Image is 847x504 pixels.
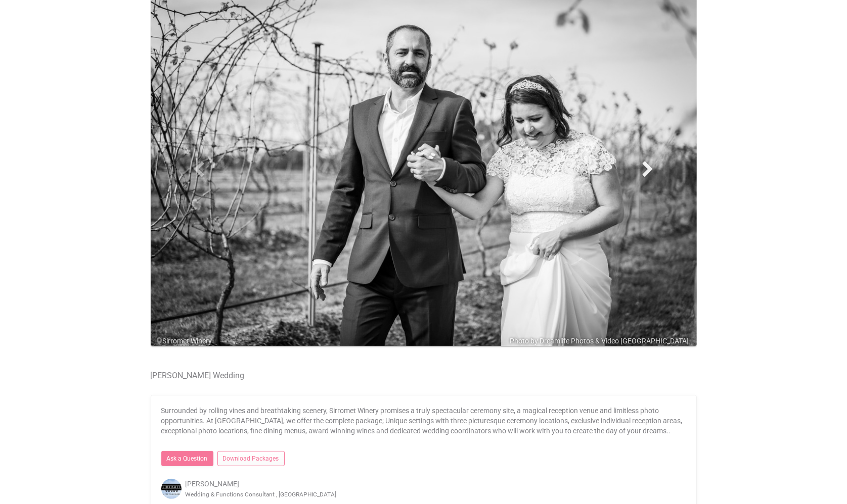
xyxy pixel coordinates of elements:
img: Logo.JPG [161,479,182,499]
small: Wedding & Functions Consultant , [GEOGRAPHIC_DATA] [186,491,337,498]
h4: [PERSON_NAME] Wedding [151,371,697,380]
div: Sirromet Winery [156,336,702,346]
p: Surrounded by rolling vines and breathtaking scenery, Sirromet Winery promises a truly spectacula... [161,406,686,436]
a: Ask a Question [161,451,213,466]
a: Download Packages [217,451,285,466]
div: [PERSON_NAME] [154,479,694,499]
